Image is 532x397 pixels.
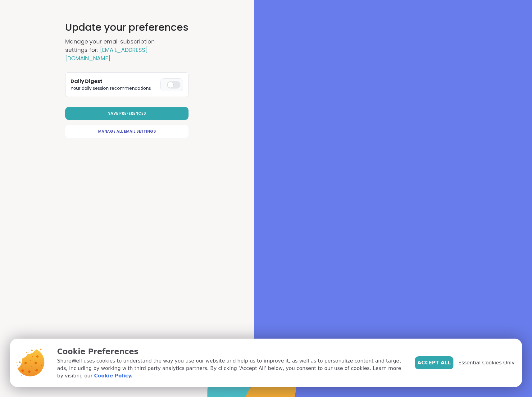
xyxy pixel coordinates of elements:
[65,20,189,35] h1: Update your preferences
[65,107,189,120] button: Save Preferences
[94,372,133,380] a: Cookie Policy.
[458,359,515,367] span: Essential Cookies Only
[415,356,453,369] button: Accept All
[57,346,405,357] p: Cookie Preferences
[98,129,156,134] span: Manage All Email Settings
[65,37,177,62] h2: Manage your email subscription settings for:
[70,85,158,92] p: Your daily session recommendations
[57,357,405,380] p: ShareWell uses cookies to understand the way you use our website and help us to improve it, as we...
[65,125,189,138] a: Manage All Email Settings
[108,111,146,116] span: Save Preferences
[65,46,148,62] span: [EMAIL_ADDRESS][DOMAIN_NAME]
[70,78,158,85] h3: Daily Digest
[417,359,451,367] span: Accept All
